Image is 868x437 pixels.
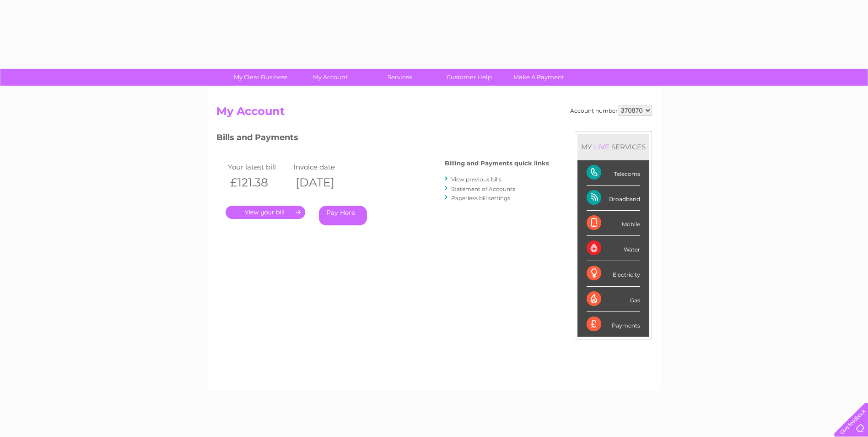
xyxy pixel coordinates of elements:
a: Services [362,69,437,86]
a: . [226,206,305,219]
a: Customer Help [431,69,507,86]
a: My Clear Business [223,69,298,86]
a: Paperless bill settings [451,195,510,202]
a: Statement of Accounts [451,186,515,192]
th: [DATE] [291,173,357,192]
div: Water [587,236,640,261]
div: Gas [587,287,640,312]
a: Make A Payment [501,69,577,86]
div: Mobile [587,211,640,236]
div: LIVE [592,142,611,151]
h2: My Account [216,105,652,122]
div: Broadband [587,186,640,211]
div: Account number [570,105,652,116]
div: Telecoms [587,160,640,186]
a: View previous bills [451,176,501,183]
div: MY SERVICES [577,134,649,160]
th: £121.38 [226,173,291,192]
td: Your latest bill [226,161,291,173]
td: Invoice date [291,161,357,173]
h4: Billing and Payments quick links [445,160,549,167]
h3: Bills and Payments [216,131,549,147]
div: Electricity [587,261,640,286]
a: Pay Here [319,206,367,225]
div: Payments [587,312,640,337]
a: My Account [292,69,368,86]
